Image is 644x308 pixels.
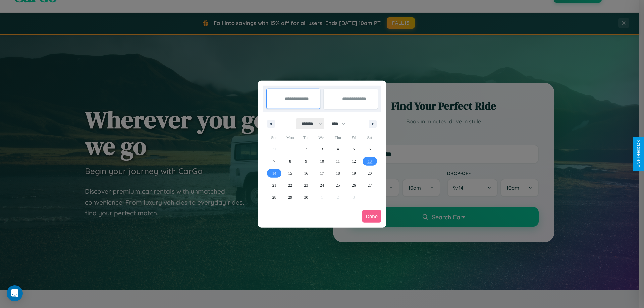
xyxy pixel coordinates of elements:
div: Open Intercom Messenger [7,285,23,301]
span: 4 [337,143,339,155]
button: 22 [282,179,298,191]
span: 18 [336,167,340,179]
span: 9 [305,155,307,167]
button: 3 [314,143,330,155]
span: 3 [321,143,323,155]
button: 15 [282,167,298,179]
span: Fri [346,132,362,143]
span: 26 [352,179,356,191]
span: Thu [330,132,346,143]
span: 14 [272,167,276,179]
span: 12 [352,155,356,167]
button: 30 [298,191,314,203]
button: 9 [298,155,314,167]
button: 17 [314,167,330,179]
button: 24 [314,179,330,191]
button: 14 [266,167,282,179]
span: 19 [352,167,356,179]
button: 29 [282,191,298,203]
button: 18 [330,167,346,179]
span: 24 [320,179,324,191]
button: 25 [330,179,346,191]
span: Wed [314,132,330,143]
span: 2 [305,143,307,155]
span: 27 [368,179,372,191]
span: 23 [304,179,308,191]
span: 7 [273,155,275,167]
button: Done [362,210,381,223]
span: 28 [272,191,276,203]
button: 10 [314,155,330,167]
button: 8 [282,155,298,167]
span: 10 [320,155,324,167]
span: 5 [353,143,355,155]
span: 13 [368,155,372,167]
span: 6 [369,143,371,155]
button: 21 [266,179,282,191]
span: 22 [288,179,292,191]
span: 8 [289,155,291,167]
span: 15 [288,167,292,179]
button: 28 [266,191,282,203]
span: 16 [304,167,308,179]
button: 11 [330,155,346,167]
button: 5 [346,143,362,155]
button: 23 [298,179,314,191]
span: 29 [288,191,292,203]
span: Sat [362,132,378,143]
button: 20 [362,167,378,179]
span: 21 [272,179,276,191]
span: 11 [336,155,340,167]
button: 13 [362,155,378,167]
button: 16 [298,167,314,179]
button: 27 [362,179,378,191]
span: 20 [368,167,372,179]
span: 1 [289,143,291,155]
button: 6 [362,143,378,155]
div: Give Feedback [636,140,641,168]
button: 1 [282,143,298,155]
button: 19 [346,167,362,179]
span: 25 [336,179,340,191]
button: 26 [346,179,362,191]
button: 7 [266,155,282,167]
button: 2 [298,143,314,155]
span: 17 [320,167,324,179]
span: Tue [298,132,314,143]
span: Sun [266,132,282,143]
span: 30 [304,191,308,203]
button: 12 [346,155,362,167]
button: 4 [330,143,346,155]
span: Mon [282,132,298,143]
